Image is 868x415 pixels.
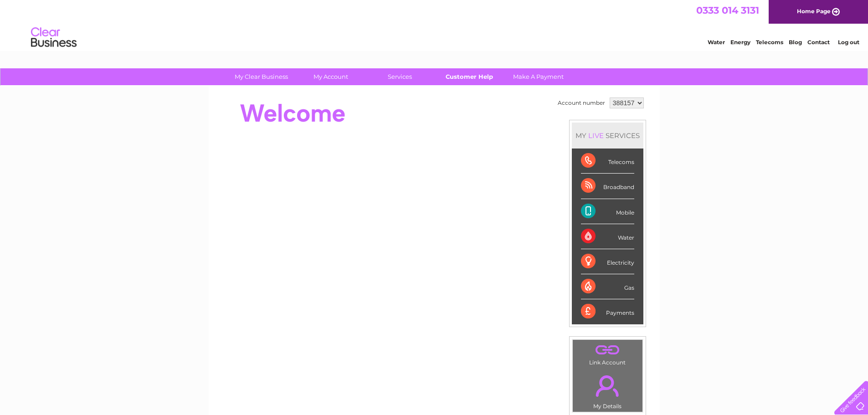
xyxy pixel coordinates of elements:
[581,224,634,249] div: Water
[572,123,643,149] div: MY SERVICES
[581,274,634,299] div: Gas
[362,68,437,85] a: Services
[789,39,802,46] a: Blog
[756,39,783,46] a: Telecoms
[572,368,643,412] td: My Details
[730,39,750,46] a: Energy
[572,339,643,368] td: Link Account
[581,174,634,199] div: Broadband
[708,39,725,46] a: Water
[293,68,368,85] a: My Account
[219,5,650,44] div: Clear Business is a trading name of Verastar Limited (registered in [GEOGRAPHIC_DATA] No. 3667643...
[581,299,634,324] div: Payments
[431,68,507,85] a: Customer Help
[555,95,607,111] td: Account number
[696,5,759,16] a: 0333 014 3131
[501,68,576,85] a: Make A Payment
[838,39,859,46] a: Log out
[31,24,77,51] img: logo.png
[807,39,830,46] a: Contact
[581,199,634,224] div: Mobile
[575,342,640,358] a: .
[581,249,634,274] div: Electricity
[581,149,634,174] div: Telecoms
[575,370,640,402] a: .
[224,68,299,85] a: My Clear Business
[586,131,606,140] div: LIVE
